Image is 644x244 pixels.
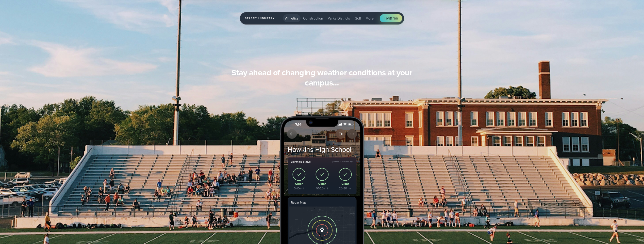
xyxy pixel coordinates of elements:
span: Golf [355,16,361,21]
a: Tryitfree [380,14,402,22]
button: Parks Districts [326,14,352,22]
button: Construction [301,14,325,22]
button: More [364,14,376,22]
span: Try free [384,15,398,21]
span: More [366,16,374,21]
span: Construction [303,16,323,21]
span: it [389,15,391,21]
button: Golf [353,14,363,22]
button: Athletics [283,14,301,22]
span: Athletics [285,16,299,21]
span: Parks Districts [328,16,350,21]
h3: Stay ahead of changing weather conditions at your campus… [225,67,420,88]
span: Select Industry [245,15,279,21]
